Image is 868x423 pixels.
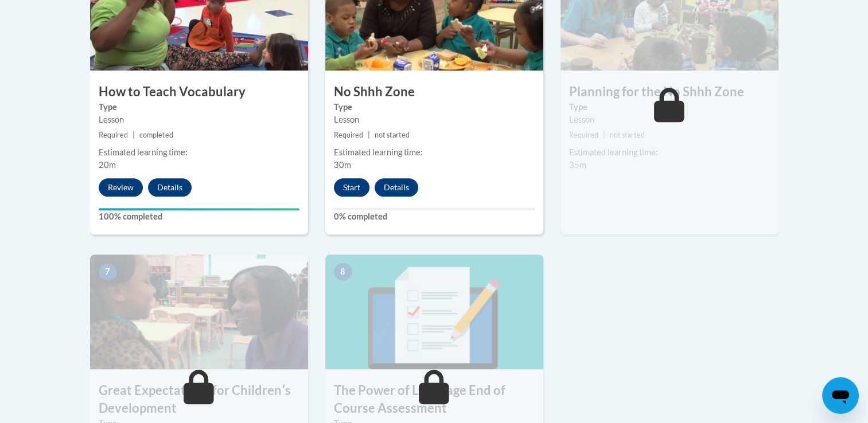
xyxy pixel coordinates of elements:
[325,382,543,417] h3: The Power of Language End of Course Assessment
[99,210,299,223] label: 100% completed
[99,146,299,159] div: Estimated learning time:
[375,131,410,139] span: not started
[375,178,418,197] button: Details
[139,131,173,139] span: completed
[99,160,116,170] span: 20m
[148,178,192,197] button: Details
[325,83,543,101] h3: No Shhh Zone
[569,101,770,113] label: Type
[610,131,645,139] span: not started
[99,263,117,280] span: 7
[325,254,543,369] img: Course Image
[133,131,135,139] span: |
[334,101,535,113] label: Type
[334,146,535,159] div: Estimated learning time:
[334,210,535,223] label: 0% completed
[822,377,859,414] iframe: Button to launch messaging window
[99,131,128,139] span: Required
[334,160,351,170] span: 30m
[99,101,299,113] label: Type
[334,131,363,139] span: Required
[560,83,779,101] h3: Planning for the No Shhh Zone
[90,254,308,369] img: Course Image
[99,208,299,210] div: Your progress
[99,178,143,197] button: Review
[90,83,308,101] h3: How to Teach Vocabulary
[334,113,535,126] div: Lesson
[334,178,369,197] button: Start
[368,131,370,139] span: |
[569,160,586,170] span: 35m
[334,263,352,280] span: 8
[569,113,770,126] div: Lesson
[569,131,598,139] span: Required
[603,131,605,139] span: |
[569,146,770,159] div: Estimated learning time:
[90,382,308,417] h3: Great Expectations for Childrenʹs Development
[99,113,299,126] div: Lesson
